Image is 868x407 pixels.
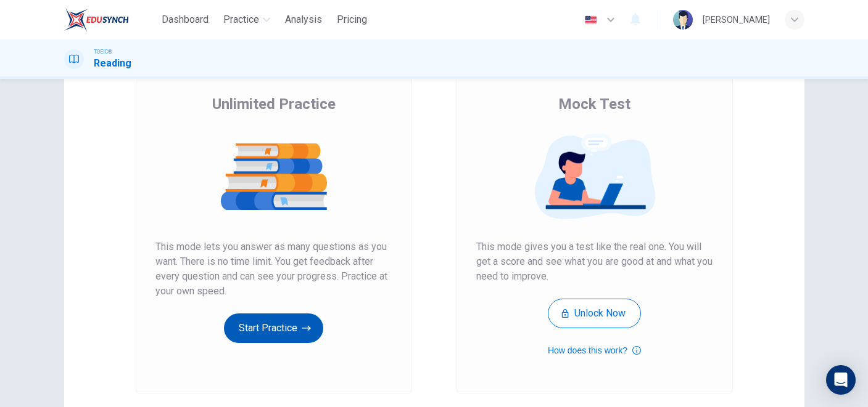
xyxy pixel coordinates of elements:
span: Practice [223,12,259,27]
img: en [583,15,598,25]
button: Dashboard [157,9,213,31]
span: Unlimited Practice [212,94,336,114]
a: EduSynch logo [64,7,157,32]
span: Pricing [337,12,367,27]
span: This mode gives you a test like the real one. You will get a score and see what you are good at a... [476,240,713,284]
button: Unlock Now [548,299,641,328]
button: Pricing [332,9,372,31]
button: Start Practice [224,313,323,343]
span: Dashboard [162,12,209,27]
span: TOEIC® [94,47,112,56]
span: Mock Test [558,94,630,114]
img: EduSynch logo [64,7,129,32]
div: Open Intercom Messenger [826,365,856,395]
h1: Reading [94,56,131,71]
img: Profile picture [673,10,693,30]
div: [PERSON_NAME] [703,12,770,27]
span: Analysis [285,12,322,27]
span: This mode lets you answer as many questions as you want. There is no time limit. You get feedback... [155,240,392,299]
button: Analysis [280,9,327,31]
button: How does this work? [548,343,641,358]
button: Practice [218,9,275,31]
